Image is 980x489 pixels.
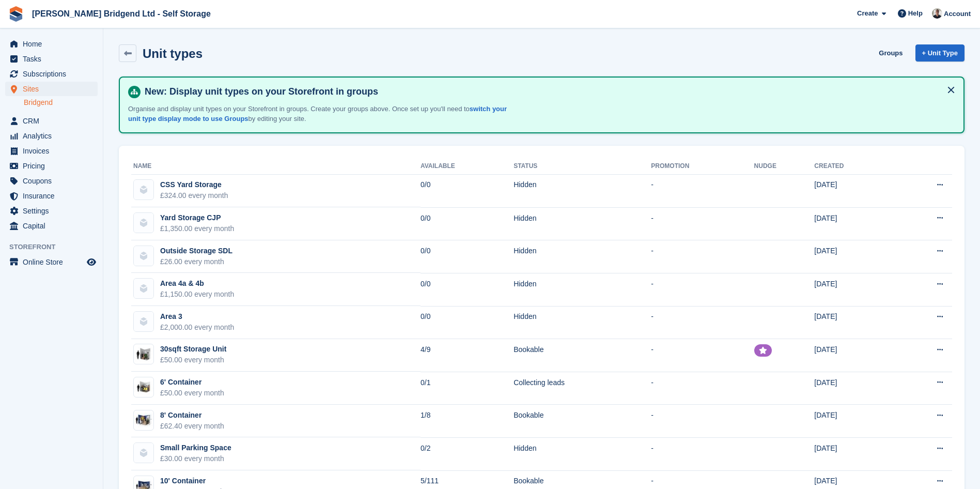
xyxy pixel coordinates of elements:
[651,405,754,438] td: -
[5,189,98,203] a: menu
[141,86,955,98] h4: New: Display unit types on your Storefront in groups
[814,405,894,438] td: [DATE]
[915,44,965,62] a: + Unit Type
[160,476,224,486] div: 10' Container
[23,204,85,218] span: Settings
[24,98,98,108] a: Bridgend
[134,180,153,200] img: blank-unit-type-icon-ffbac7b88ba66c5e286b0e438baccc4b9c83835d4c34f86887a83fc20ec27e7b.svg
[134,380,153,395] img: 35-sqft-unit.jpg
[160,311,234,322] div: Area 3
[421,207,514,240] td: 0/0
[160,344,226,355] div: 30sqft Storage Unit
[23,174,85,188] span: Coupons
[514,405,651,438] td: Bookable
[85,256,98,268] a: Preview store
[23,144,85,158] span: Invoices
[160,179,228,190] div: CSS Yard Storage
[134,347,153,362] img: 30-sqft-unit.jpg
[23,67,85,81] span: Subscriptions
[5,255,98,269] a: menu
[160,355,226,365] div: £50.00 every month
[23,189,85,203] span: Insurance
[160,322,234,333] div: £2,000.00 every month
[814,339,894,372] td: [DATE]
[514,273,651,306] td: Hidden
[23,159,85,173] span: Pricing
[23,82,85,96] span: Sites
[5,204,98,218] a: menu
[875,44,907,62] a: Groups
[814,306,894,339] td: [DATE]
[160,442,231,453] div: Small Parking Space
[134,412,153,427] img: 60-sqft-container.jpg
[421,158,514,175] th: Available
[814,273,894,306] td: [DATE]
[160,223,234,234] div: £1,350.00 every month
[160,256,232,267] div: £26.00 every month
[134,213,153,233] img: blank-unit-type-icon-ffbac7b88ba66c5e286b0e438baccc4b9c83835d4c34f86887a83fc20ec27e7b.svg
[160,289,234,300] div: £1,150.00 every month
[23,129,85,143] span: Analytics
[160,377,224,388] div: 6' Container
[651,207,754,240] td: -
[814,207,894,240] td: [DATE]
[5,174,98,188] a: menu
[514,437,651,470] td: Hidden
[5,159,98,173] a: menu
[23,114,85,128] span: CRM
[160,212,234,223] div: Yard Storage CJP
[160,421,224,432] div: £62.40 every month
[514,158,651,175] th: Status
[908,8,923,19] span: Help
[8,6,24,22] img: stora-icon-8386f47178a22dfd0bd8f6a31ec36ba5ce8667c1dd55bd0f319d3a0aa187defe.svg
[651,437,754,470] td: -
[514,306,651,339] td: Hidden
[421,405,514,438] td: 1/8
[514,372,651,405] td: Collecting leads
[514,174,651,207] td: Hidden
[651,240,754,273] td: -
[814,174,894,207] td: [DATE]
[5,67,98,81] a: menu
[421,437,514,470] td: 0/2
[5,37,98,51] a: menu
[421,372,514,405] td: 0/1
[814,372,894,405] td: [DATE]
[651,174,754,207] td: -
[651,372,754,405] td: -
[514,207,651,240] td: Hidden
[814,437,894,470] td: [DATE]
[134,312,153,331] img: blank-unit-type-icon-ffbac7b88ba66c5e286b0e438baccc4b9c83835d4c34f86887a83fc20ec27e7b.svg
[134,443,153,463] img: blank-unit-type-icon-ffbac7b88ba66c5e286b0e438baccc4b9c83835d4c34f86887a83fc20ec27e7b.svg
[421,273,514,306] td: 0/0
[160,246,232,256] div: Outside Storage SDL
[421,306,514,339] td: 0/0
[23,37,85,51] span: Home
[160,453,231,464] div: £30.00 every month
[421,240,514,273] td: 0/0
[23,255,85,269] span: Online Store
[754,158,815,175] th: Nudge
[651,273,754,306] td: -
[5,129,98,143] a: menu
[5,52,98,66] a: menu
[514,240,651,273] td: Hidden
[5,114,98,128] a: menu
[514,339,651,372] td: Bookable
[160,410,224,421] div: 8' Container
[160,190,228,201] div: £324.00 every month
[23,52,85,66] span: Tasks
[944,9,971,19] span: Account
[814,158,894,175] th: Created
[421,339,514,372] td: 4/9
[23,219,85,233] span: Capital
[143,47,203,60] h2: Unit types
[421,174,514,207] td: 0/0
[160,388,224,399] div: £50.00 every month
[651,339,754,372] td: -
[5,219,98,233] a: menu
[160,278,234,289] div: Area 4a & 4b
[9,242,103,252] span: Storefront
[134,246,153,266] img: blank-unit-type-icon-ffbac7b88ba66c5e286b0e438baccc4b9c83835d4c34f86887a83fc20ec27e7b.svg
[28,5,215,22] a: [PERSON_NAME] Bridgend Ltd - Self Storage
